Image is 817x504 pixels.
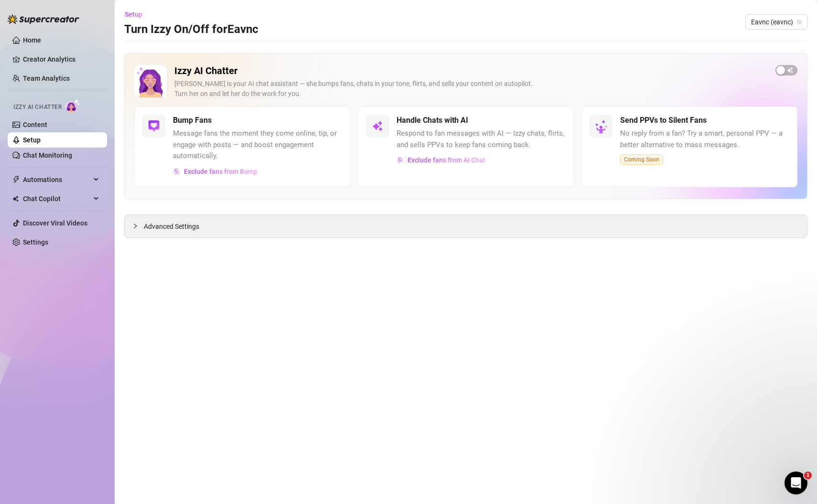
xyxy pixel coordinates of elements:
a: Content [23,121,47,129]
span: Advanced Settings [144,221,199,232]
img: svg%3e [173,168,180,175]
span: Exclude fans from AI Chat [408,156,485,164]
a: Chat Monitoring [23,151,72,159]
span: collapsed [132,223,138,229]
iframe: Intercom live chat [785,472,807,494]
span: Exclude fans from Bump [184,168,258,175]
button: Exclude fans from Bump [173,164,258,179]
img: svg%3e [397,157,404,163]
a: Discover Viral Videos [23,219,87,227]
img: AI Chatter [65,99,80,113]
span: Coming Soon [620,154,663,165]
img: silent-fans-ppv-o-N6Mmdf.svg [595,120,610,135]
span: Chat Copilot [23,191,91,206]
span: Izzy AI Chatter [13,103,62,112]
a: Setup [23,136,41,144]
button: Setup [124,7,150,22]
img: svg%3e [148,120,160,132]
button: Exclude fans from AI Chat [397,152,486,168]
a: Team Analytics [23,75,70,82]
a: Creator Analytics [23,52,99,67]
span: team [796,19,802,25]
img: svg%3e [372,120,383,132]
h5: Handle Chats with AI [397,115,468,126]
span: Automations [23,172,91,187]
a: Settings [23,238,48,246]
img: logo-BBDzfeDw.svg [8,14,79,24]
div: [PERSON_NAME] is your AI chat assistant — she bumps fans, chats in your tone, flirts, and sells y... [174,79,768,99]
span: thunderbolt [12,176,20,183]
span: Eavnc (eavnc) [751,15,802,29]
h5: Send PPVs to Silent Fans [620,115,707,126]
img: Izzy AI Chatter [134,65,167,97]
span: No reply from a fan? Try a smart, personal PPV — a better alternative to mass messages. [620,128,789,150]
span: Setup [125,11,142,18]
h3: Turn Izzy On/Off for Eavnc [124,22,258,37]
div: collapsed [132,221,144,231]
span: Respond to fan messages with AI — Izzy chats, flirts, and sells PPVs to keep fans coming back. [397,128,566,150]
h2: Izzy AI Chatter [174,65,768,77]
span: 1 [804,472,812,479]
a: Home [23,36,41,44]
img: Chat Copilot [12,195,19,202]
span: Message fans the moment they come online, tip, or engage with posts — and boost engagement automa... [173,128,342,162]
h5: Bump Fans [173,115,212,126]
